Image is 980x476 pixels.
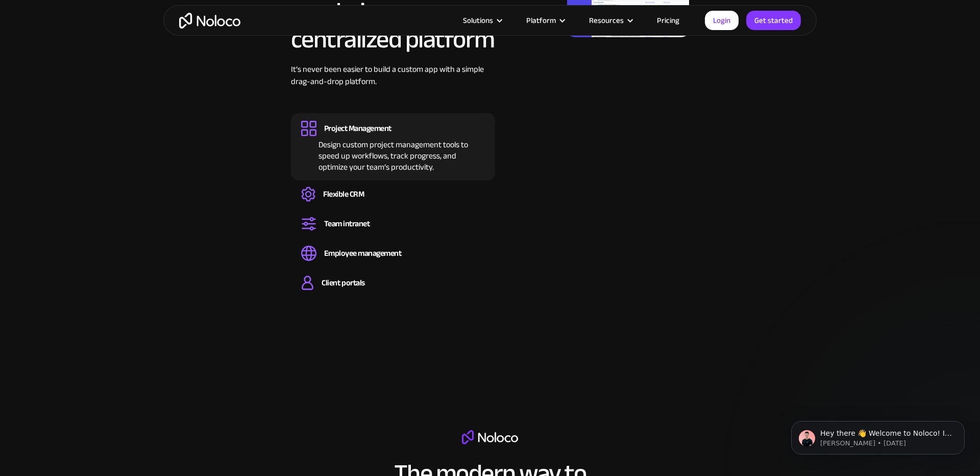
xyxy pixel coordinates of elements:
[301,136,485,173] div: Design custom project management tools to speed up workflows, track progress, and optimize your t...
[589,14,624,27] div: Resources
[324,123,391,134] div: Project Management
[301,290,485,294] div: Build a secure, fully-branded, and personalized client portal that lets your customers self-serve.
[776,400,980,471] iframe: Intercom notifications message
[322,277,364,288] div: Client portals
[705,11,739,30] a: Login
[291,63,495,103] div: It’s never been easier to build a custom app with a simple drag-and-drop platform.
[179,13,240,29] a: home
[463,14,493,27] div: Solutions
[576,14,644,27] div: Resources
[526,14,556,27] div: Platform
[644,14,692,27] a: Pricing
[301,202,485,205] div: Create a custom CRM that you can adapt to your business’s needs, centralize your workflows, and m...
[323,189,364,200] div: Flexible CRM
[301,261,485,264] div: Easily manage employee information, track performance, and handle HR tasks from a single platform.
[513,14,576,27] div: Platform
[324,248,402,259] div: Employee management
[450,14,513,27] div: Solutions
[746,11,801,30] a: Get started
[324,218,370,229] div: Team intranet
[301,231,485,234] div: Set up a central space for your team to collaborate, share information, and stay up to date on co...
